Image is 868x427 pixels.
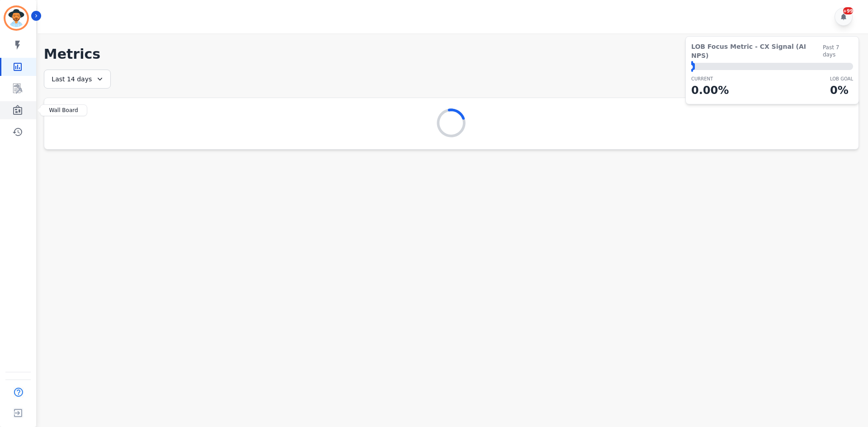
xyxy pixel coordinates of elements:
div: +99 [843,7,853,14]
span: LOB Focus Metric - CX Signal (AI NPS) [691,42,823,60]
span: Past 7 days [823,44,853,58]
div: Last 14 days [44,70,111,89]
h1: Metrics [44,46,859,62]
div: ⬤ [691,63,695,70]
p: CURRENT [691,75,729,82]
p: 0 % [830,82,853,99]
img: Bordered avatar [5,7,27,29]
p: LOB Goal [830,75,853,82]
p: 0.00 % [691,82,729,99]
